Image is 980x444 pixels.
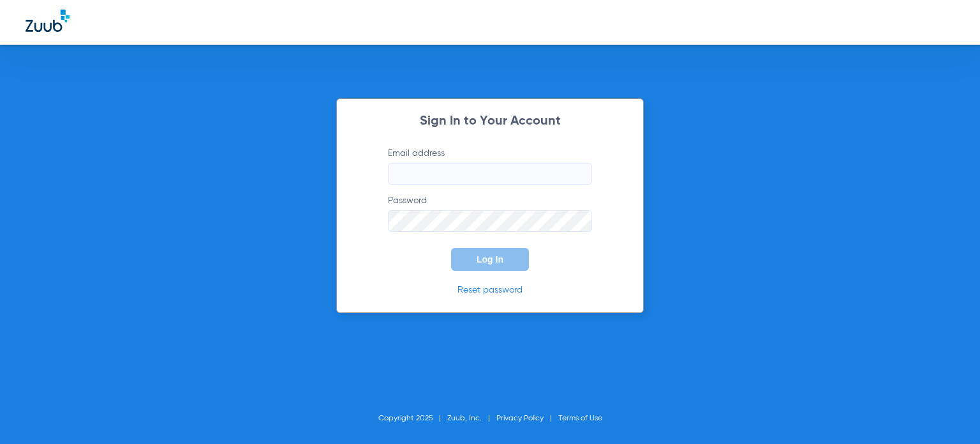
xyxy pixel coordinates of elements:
[378,412,447,425] li: Copyright 2025
[388,210,592,232] input: Password
[447,412,496,425] li: Zuub, Inc.
[496,415,544,422] a: Privacy Policy
[451,248,529,271] button: Log In
[558,415,602,422] a: Terms of Use
[26,10,70,32] img: Zuub Logo
[369,115,611,128] h2: Sign In to Your Account
[388,194,592,232] label: Password
[457,286,523,295] a: Reset password
[388,163,592,185] input: Email address
[388,147,592,185] label: Email address
[477,254,503,264] span: Log In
